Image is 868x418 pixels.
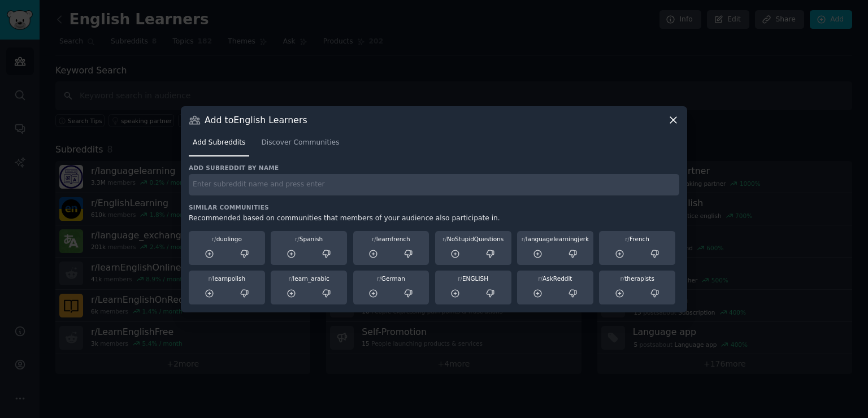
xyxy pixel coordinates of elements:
h3: Add to English Learners [205,114,307,126]
div: German [357,275,426,282]
span: r/ [209,275,213,282]
span: Add Subreddits [193,138,245,148]
h3: Add subreddit by name [189,164,679,172]
span: r/ [289,275,293,282]
span: r/ [377,275,381,282]
a: Discover Communities [257,134,343,157]
div: therapists [603,275,671,282]
div: AskReddit [521,275,589,282]
div: ENGLISH [439,275,507,282]
span: r/ [212,236,216,242]
span: r/ [442,236,447,242]
span: r/ [295,236,300,242]
span: r/ [538,275,542,282]
div: duolingo [193,235,261,243]
span: r/ [620,275,624,282]
span: r/ [458,275,462,282]
div: Recommended based on communities that members of your audience also participate in. [189,214,679,224]
input: Enter subreddit name and press enter [189,174,679,196]
h3: Similar Communities [189,203,679,211]
div: languagelearningjerk [521,235,589,243]
a: Add Subreddits [189,134,249,157]
div: learnpolish [193,275,261,282]
div: French [603,235,671,243]
div: learn_arabic [275,275,343,282]
span: r/ [522,236,526,242]
span: r/ [625,236,630,242]
div: NoStupidQuestions [439,235,507,243]
div: learnfrench [357,235,426,243]
div: Spanish [275,235,343,243]
span: r/ [372,236,376,242]
span: Discover Communities [261,138,339,148]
